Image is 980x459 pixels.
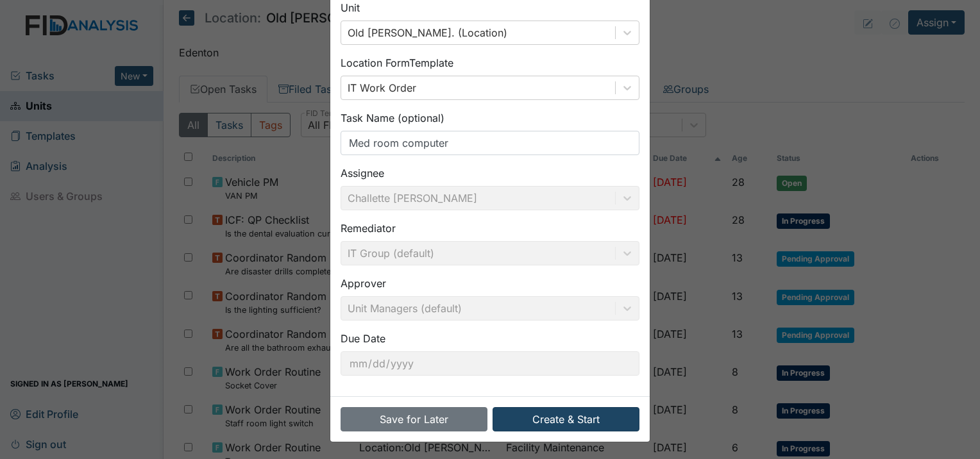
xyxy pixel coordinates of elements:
[341,221,396,236] label: Remediator
[341,407,487,431] button: Save for Later
[348,80,416,96] div: IT Work Order
[348,25,507,40] div: Old [PERSON_NAME]. (Location)
[493,407,639,431] button: Create & Start
[341,331,385,346] label: Due Date
[341,55,453,71] label: Location Form Template
[341,165,384,181] label: Assignee
[341,276,386,291] label: Approver
[341,110,444,126] label: Task Name (optional)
